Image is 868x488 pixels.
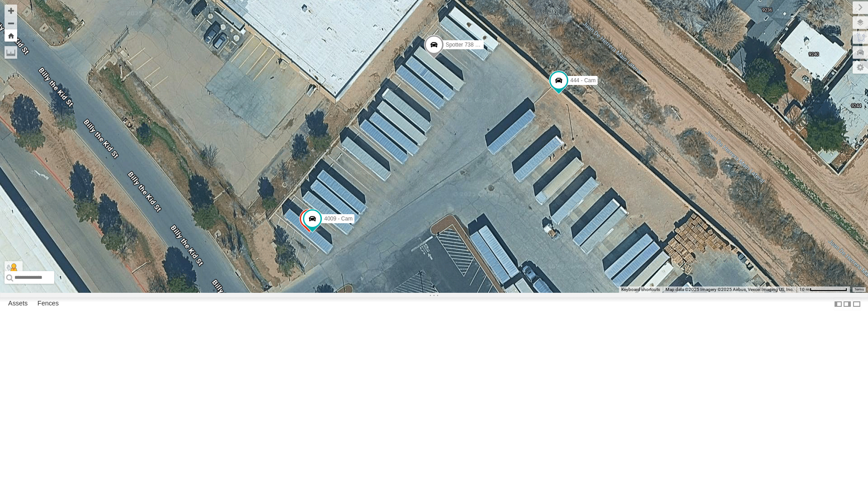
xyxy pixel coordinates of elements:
label: Measure [5,46,17,59]
span: 10 m [799,287,810,292]
span: 4009 - Cam [324,216,353,222]
label: Dock Summary Table to the Right [843,297,852,310]
a: Terms (opens in new tab) [854,288,864,291]
label: Assets [4,298,32,310]
label: Fences [33,298,63,310]
label: Map Settings [853,61,868,74]
button: Zoom Home [5,29,17,42]
button: Zoom out [5,17,17,29]
span: Spotter 738 - Cam [446,42,490,48]
span: Map data ©2025 Imagery ©2025 Airbus, Vexcel Imaging US, Inc. [665,287,794,292]
button: Drag Pegman onto the map to open Street View [5,261,23,279]
span: 444 - Cam [571,77,596,84]
label: Hide Summary Table [852,297,861,310]
button: Keyboard shortcuts [621,286,660,293]
label: Dock Summary Table to the Left [834,297,843,310]
button: Map Scale: 10 m per 79 pixels [797,286,850,293]
button: Zoom in [5,5,17,17]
